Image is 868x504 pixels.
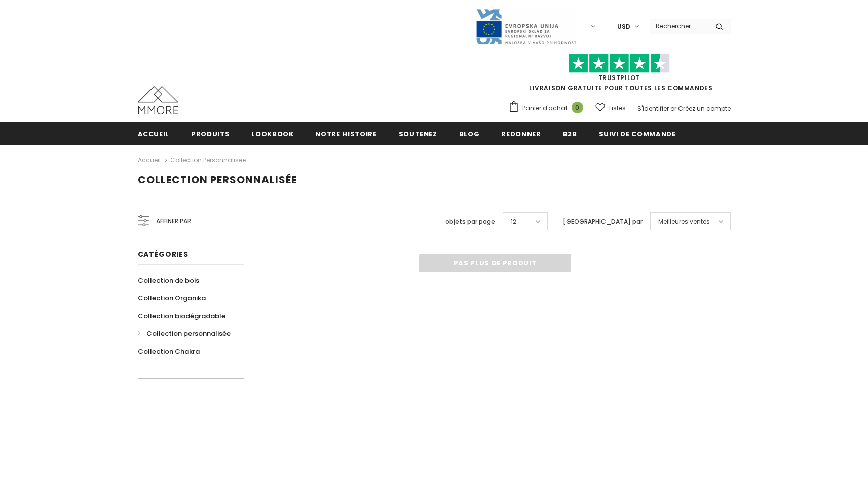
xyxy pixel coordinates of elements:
a: Collection de bois [138,272,199,289]
a: Javni Razpis [475,22,577,30]
a: Listes [595,99,626,117]
span: Accueil [138,129,170,139]
img: Javni Razpis [475,8,577,45]
span: Affiner par [156,216,191,227]
a: Collection Organika [138,289,206,307]
input: Search Site [650,19,708,33]
span: Collection personnalisée [146,329,231,338]
span: Collection de bois [138,276,199,285]
span: Blog [459,129,480,139]
a: Suivi de commande [599,122,676,145]
img: Faites confiance aux étoiles pilotes [569,54,670,73]
a: soutenez [399,122,437,145]
span: Catégories [138,249,188,259]
a: Collection personnalisée [138,325,231,342]
span: Meilleures ventes [658,217,710,227]
a: Lookbook [251,122,293,145]
img: Cas MMORE [138,86,178,114]
span: LIVRAISON GRATUITE POUR TOUTES LES COMMANDES [508,58,731,92]
span: Produits [191,129,230,139]
a: Blog [459,122,480,145]
span: Notre histoire [315,129,376,139]
span: Collection Chakra [138,346,200,356]
a: Redonner [501,122,541,145]
span: Lookbook [251,129,293,139]
a: Accueil [138,154,161,166]
span: or [670,104,676,113]
span: Panier d'achat [522,103,568,113]
a: Accueil [138,122,170,145]
label: [GEOGRAPHIC_DATA] par [563,217,643,227]
span: Suivi de commande [599,129,676,139]
span: Collection biodégradable [138,311,225,321]
span: Redonner [501,129,541,139]
span: Listes [609,103,626,113]
span: Collection personnalisée [138,173,297,187]
label: objets par page [445,217,495,227]
span: 12 [511,217,516,227]
a: S'identifier [637,104,669,113]
a: Panier d'achat 0 [508,101,588,116]
a: Notre histoire [315,122,376,145]
span: soutenez [399,129,437,139]
span: B2B [563,129,577,139]
a: Collection biodégradable [138,307,225,325]
a: Créez un compte [678,104,731,113]
span: USD [617,22,630,32]
a: Produits [191,122,230,145]
a: Collection personnalisée [170,156,246,164]
span: Collection Organika [138,293,206,303]
a: TrustPilot [598,73,640,82]
span: 0 [572,102,583,113]
a: B2B [563,122,577,145]
a: Collection Chakra [138,342,200,360]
